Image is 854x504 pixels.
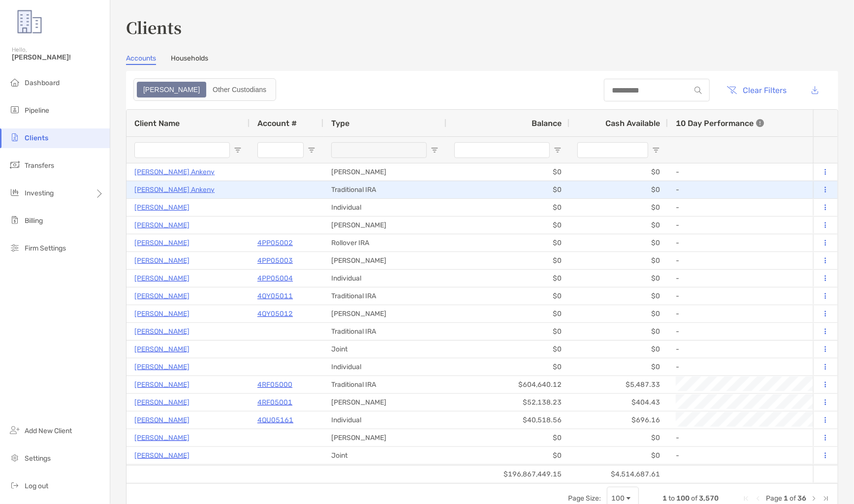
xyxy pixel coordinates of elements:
[9,214,21,226] img: billing icon
[9,159,21,171] img: transfers icon
[323,163,446,181] div: [PERSON_NAME]
[569,447,668,464] div: $0
[569,394,668,411] div: $404.43
[9,424,21,436] img: add_new_client icon
[9,131,21,143] img: clients icon
[257,272,293,284] p: 4PP05004
[569,305,668,322] div: $0
[676,110,764,136] div: 10 Day Performance
[695,87,702,94] img: input icon
[569,376,668,393] div: $5,487.33
[257,396,292,409] a: 4RF05001
[446,394,569,411] div: $52,138.23
[569,252,668,269] div: $0
[446,270,569,287] div: $0
[699,494,719,503] span: 3,570
[822,495,830,503] div: Last Page
[569,287,668,305] div: $0
[9,76,21,88] img: dashboard icon
[797,494,806,503] span: 36
[569,429,668,446] div: $0
[569,466,668,483] div: $4,514,687.61
[668,494,675,503] span: to
[25,427,72,435] span: Add New Client
[720,79,794,101] button: Clear Filters
[446,411,569,429] div: $40,518.56
[134,184,215,196] a: [PERSON_NAME] Ankeny
[308,146,316,154] button: Open Filter Menu
[323,394,446,411] div: [PERSON_NAME]
[446,341,569,358] div: $0
[134,119,180,128] span: Client Name
[134,449,190,462] a: [PERSON_NAME]
[323,181,446,198] div: Traditional IRA
[9,479,21,491] img: logout icon
[126,16,838,38] h3: Clients
[569,199,668,216] div: $0
[257,290,293,302] a: 4QY05011
[790,494,796,503] span: of
[569,270,668,287] div: $0
[134,432,190,444] a: [PERSON_NAME]
[134,201,190,214] p: [PERSON_NAME]
[25,454,51,463] span: Settings
[569,358,668,376] div: $0
[134,325,190,338] a: [PERSON_NAME]
[323,341,446,358] div: Joint
[569,411,668,429] div: $696.16
[134,378,190,391] a: [PERSON_NAME]
[134,290,190,302] a: [PERSON_NAME]
[134,414,190,426] p: [PERSON_NAME]
[331,119,349,128] span: Type
[257,308,293,320] a: 4QY05012
[611,494,625,503] div: 100
[446,465,569,482] div: $35,330.49
[25,79,60,87] span: Dashboard
[257,237,293,249] a: 4PP05002
[25,134,48,142] span: Clients
[323,411,446,429] div: Individual
[323,323,446,340] div: Traditional IRA
[126,54,156,65] a: Accounts
[134,343,190,355] a: [PERSON_NAME]
[569,465,668,482] div: $705.79
[138,83,205,96] div: Zoe
[134,237,190,249] p: [PERSON_NAME]
[676,494,690,503] span: 100
[323,287,446,305] div: Traditional IRA
[25,244,66,252] span: Firm Settings
[9,187,21,198] img: investing icon
[257,254,293,267] a: 4PP05003
[134,254,190,267] p: [PERSON_NAME]
[207,83,272,96] div: Other Custodians
[9,242,21,253] img: firm-settings icon
[134,142,230,158] input: Client Name Filter Input
[446,181,569,198] div: $0
[446,252,569,269] div: $0
[134,272,190,284] p: [PERSON_NAME]
[134,308,190,320] a: [PERSON_NAME]
[323,358,446,376] div: Individual
[569,217,668,234] div: $0
[446,234,569,252] div: $0
[569,163,668,181] div: $0
[446,358,569,376] div: $0
[446,217,569,234] div: $0
[257,142,304,158] input: Account # Filter Input
[134,396,190,409] a: [PERSON_NAME]
[9,452,21,464] img: settings icon
[257,119,297,128] span: Account #
[323,429,446,446] div: [PERSON_NAME]
[25,482,48,490] span: Log out
[323,252,446,269] div: [PERSON_NAME]
[532,119,562,128] span: Balance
